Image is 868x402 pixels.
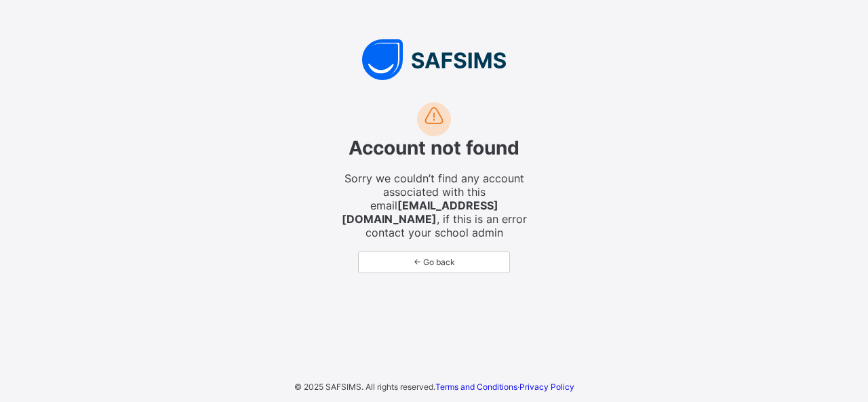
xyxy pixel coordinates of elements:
span: · [435,382,574,392]
a: Privacy Policy [519,382,574,392]
span: © 2025 SAFSIMS. All rights reserved. [294,382,435,392]
span: Sorry we couldn’t find any account associated with this email , if this is an error contact your ... [339,172,529,239]
strong: [EMAIL_ADDRESS][DOMAIN_NAME] [342,199,498,226]
img: SAFSIMS Logo [231,39,637,80]
a: Terms and Conditions [435,382,517,392]
span: ← Go back [369,257,499,267]
span: Account not found [349,136,519,159]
